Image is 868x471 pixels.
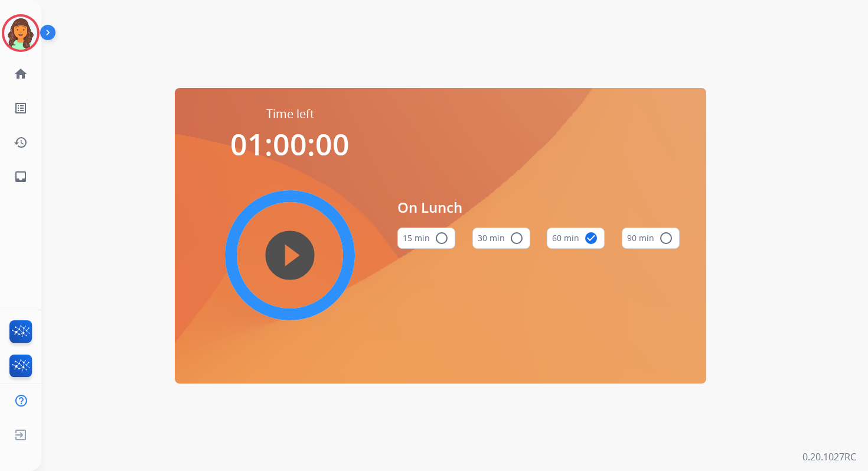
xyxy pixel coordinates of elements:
img: avatar [4,17,37,50]
span: 01:00:00 [230,124,350,164]
mat-icon: check_circle [584,231,598,245]
span: On Lunch [397,197,680,218]
button: 60 min [547,228,605,249]
button: 15 min [397,228,455,249]
mat-icon: radio_button_unchecked [659,231,673,245]
span: Time left [266,106,314,122]
p: 0.20.1027RC [802,450,856,464]
button: 30 min [472,228,530,249]
button: 90 min [622,228,680,249]
mat-icon: play_circle_filled [283,248,297,262]
mat-icon: history [14,135,28,150]
mat-icon: home [14,67,28,81]
mat-icon: list_alt [14,101,28,115]
mat-icon: inbox [14,170,28,184]
mat-icon: radio_button_unchecked [510,231,524,245]
mat-icon: radio_button_unchecked [435,231,449,245]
